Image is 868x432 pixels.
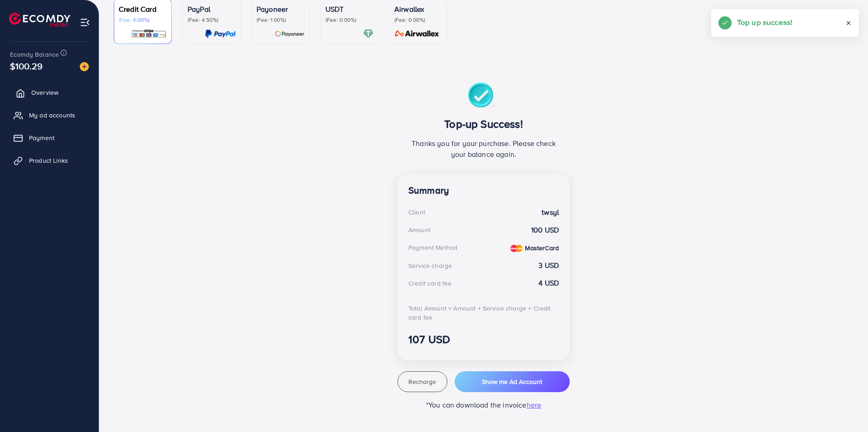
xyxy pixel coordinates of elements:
[10,50,59,59] span: Ecomdy Balance
[408,208,425,217] div: Client
[398,371,447,392] button: Recharge
[542,207,559,218] strong: twsyl
[829,391,861,425] iframe: Chat
[119,16,167,24] p: (Fee: 4.00%)
[325,4,373,15] p: USDT
[468,83,500,110] img: success
[408,117,559,131] h3: Top-up Success!
[257,4,305,15] p: Payoneer
[398,399,570,410] p: *You can download the invoice
[392,29,442,39] img: card
[80,17,90,28] img: menu
[275,29,305,39] img: card
[408,377,436,386] span: Recharge
[482,377,542,386] span: Show me Ad Account
[31,88,58,97] span: Overview
[10,50,43,82] span: $100.29
[527,400,542,410] span: here
[531,225,559,235] strong: 100 USD
[9,13,70,27] img: logo
[7,129,92,147] a: Payment
[408,261,452,270] div: Service charge
[394,4,442,15] p: Airwallex
[538,260,559,271] strong: 3 USD
[408,225,431,234] div: Amount
[29,133,54,142] span: Payment
[257,16,305,24] p: (Fee: 1.00%)
[408,138,559,160] p: Thanks you for your purchase. Please check your balance again.
[7,83,92,102] a: Overview
[29,111,75,120] span: My ad accounts
[131,29,167,39] img: card
[188,4,236,15] p: PayPal
[119,4,167,15] p: Credit Card
[7,151,92,170] a: Product Links
[408,333,559,346] h3: 107 USD
[408,185,559,196] h4: Summary
[408,304,559,322] div: Total Amount = Amount + Service charge + Credit card fee
[80,62,89,71] img: image
[205,29,236,39] img: card
[363,29,373,39] img: card
[455,371,570,392] button: Show me Ad Account
[394,16,442,24] p: (Fee: 0.00%)
[29,156,68,165] span: Product Links
[325,16,373,24] p: (Fee: 0.00%)
[188,16,236,24] p: (Fee: 4.50%)
[408,243,457,252] div: Payment Method
[525,243,559,252] strong: MasterCard
[538,278,559,288] strong: 4 USD
[737,16,792,28] h5: Top up success!
[510,245,523,252] img: credit
[7,106,92,124] a: My ad accounts
[408,279,451,288] div: Credit card fee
